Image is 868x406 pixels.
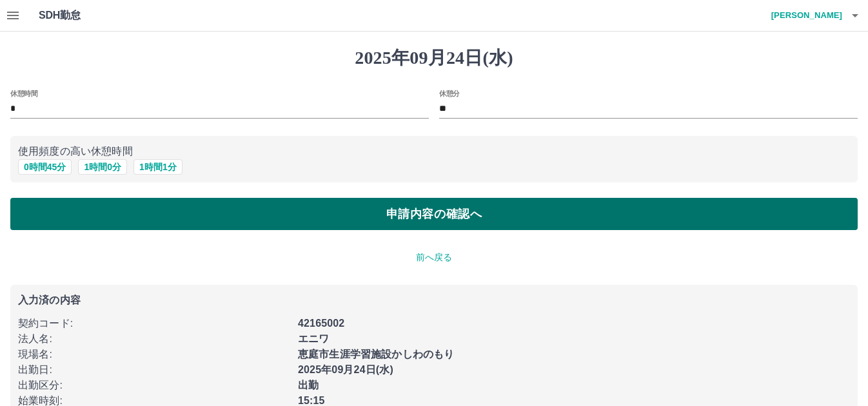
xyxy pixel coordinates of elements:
[298,349,454,360] b: 恵庭市生涯学習施設かしわのもり
[133,159,182,175] button: 1時間1分
[18,316,290,331] p: 契約コード :
[18,295,850,305] p: 入力済の内容
[18,159,72,175] button: 0時間45分
[18,347,290,362] p: 現場名 :
[18,144,850,159] p: 使用頻度の高い休憩時間
[10,88,37,98] label: 休憩時間
[78,159,127,175] button: 1時間0分
[10,251,858,264] p: 前へ戻る
[18,331,290,347] p: 法人名 :
[298,395,325,406] b: 15:15
[298,318,344,329] b: 42165002
[18,362,290,378] p: 出勤日 :
[18,378,290,393] p: 出勤区分 :
[10,47,858,69] h1: 2025年09月24日(水)
[298,380,319,391] b: 出勤
[298,364,393,375] b: 2025年09月24日(水)
[298,333,329,344] b: エニワ
[10,198,858,230] button: 申請内容の確認へ
[439,88,460,98] label: 休憩分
